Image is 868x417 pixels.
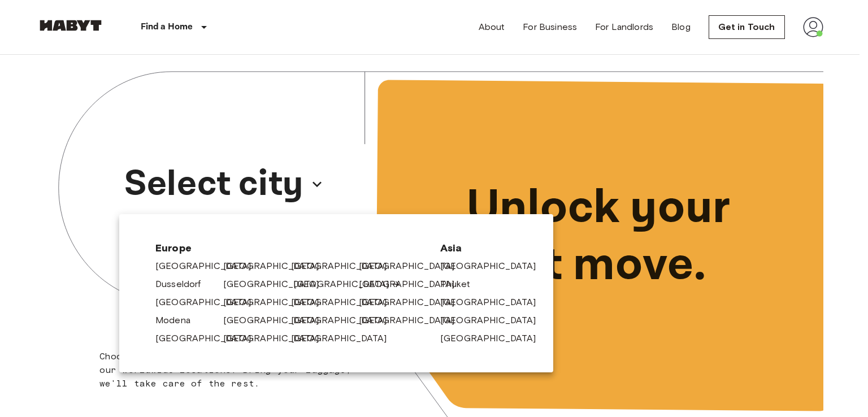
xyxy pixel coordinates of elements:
a: [GEOGRAPHIC_DATA] [223,296,331,309]
a: Dusseldorf [155,277,212,291]
a: [GEOGRAPHIC_DATA] [223,277,331,291]
a: [GEOGRAPHIC_DATA] [293,277,401,291]
a: [GEOGRAPHIC_DATA] [359,296,466,309]
a: [GEOGRAPHIC_DATA] [291,259,398,273]
a: [GEOGRAPHIC_DATA] [155,296,263,309]
a: Phuket [440,277,481,291]
a: Modena [155,314,202,327]
span: Europe [155,241,422,255]
a: [GEOGRAPHIC_DATA] [155,259,263,273]
a: [GEOGRAPHIC_DATA] [223,314,331,327]
a: [GEOGRAPHIC_DATA] [359,314,466,327]
a: [GEOGRAPHIC_DATA] [359,277,466,291]
a: [GEOGRAPHIC_DATA] [440,332,548,345]
a: [GEOGRAPHIC_DATA] [440,296,548,309]
a: [GEOGRAPHIC_DATA] [359,259,466,273]
a: [GEOGRAPHIC_DATA] [440,259,548,273]
a: [GEOGRAPHIC_DATA] [223,332,331,345]
a: [GEOGRAPHIC_DATA] [291,314,398,327]
a: [GEOGRAPHIC_DATA] [223,259,331,273]
a: [GEOGRAPHIC_DATA] [291,332,398,345]
a: [GEOGRAPHIC_DATA] [440,314,548,327]
a: [GEOGRAPHIC_DATA] [291,296,398,309]
span: Asia [440,241,517,255]
a: [GEOGRAPHIC_DATA] [155,332,263,345]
